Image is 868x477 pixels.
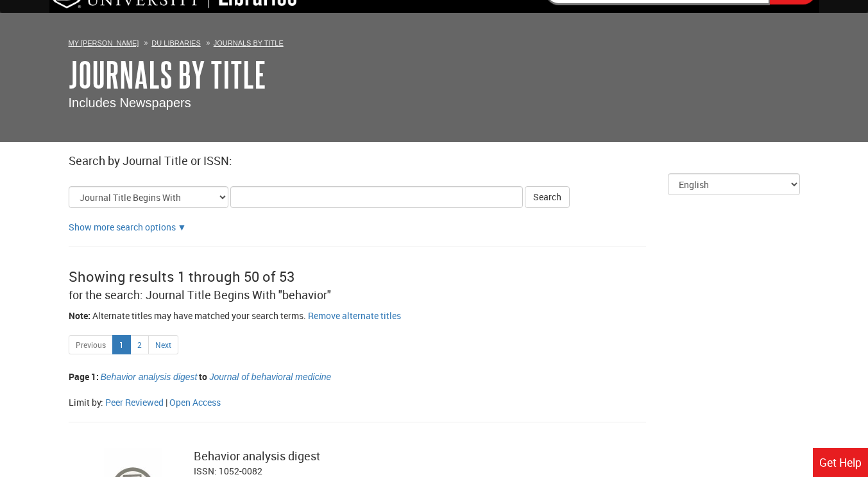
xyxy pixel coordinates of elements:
[178,221,187,233] a: Show more search options
[148,335,178,354] a: Next
[209,372,331,382] span: Journal of behavioral medicine
[69,155,800,168] h2: Search by Journal Title or ISSN:
[813,448,868,477] a: Get Help
[92,309,306,322] span: Alternate titles may have matched your search terms.
[69,221,176,233] a: Show more search options
[214,39,284,47] a: Journals By Title
[69,267,294,286] span: Showing results 1 through 50 of 53
[130,335,149,354] a: 2
[308,309,401,322] a: Remove alternate titles
[169,396,221,408] a: Filter by peer open access
[69,36,800,49] ol: Breadcrumbs
[105,396,164,408] a: Filter by peer reviewed
[69,309,90,322] span: Note:
[525,186,570,208] button: Search
[112,335,131,354] a: 1
[69,39,139,47] a: My [PERSON_NAME]
[69,94,800,112] p: Includes Newspapers
[69,287,331,302] span: for the search: Journal Title Begins With "behavior"
[69,335,113,354] a: Previous
[101,372,198,382] span: Behavior analysis digest
[69,55,266,94] a: Journals By Title
[151,39,200,47] a: DU Libraries
[69,396,103,408] span: Limit by:
[69,370,99,383] span: Page 1:
[194,442,194,442] label: Search inside this journal
[166,396,167,408] span: |
[199,370,207,383] span: to
[194,448,613,465] div: Behavior analysis digest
